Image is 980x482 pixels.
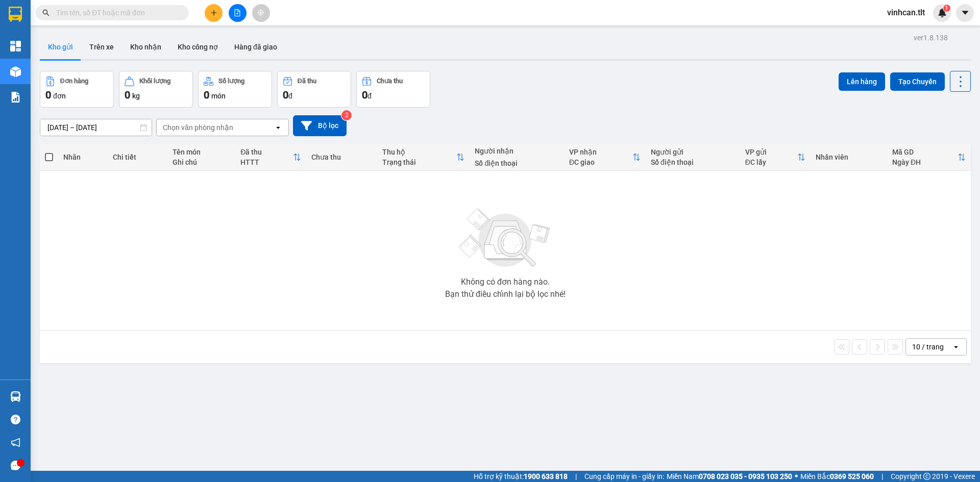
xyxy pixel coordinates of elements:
[240,148,293,156] div: Đã thu
[10,41,21,52] img: dashboard-icon
[475,159,559,167] div: Số điện thoại
[257,9,264,16] span: aim
[956,4,974,22] button: caret-down
[382,158,456,166] div: Trạng thái
[667,471,792,482] span: Miền Nam
[298,78,316,85] div: Đã thu
[881,471,883,482] span: |
[524,472,568,480] strong: 1900 633 818
[139,78,170,85] div: Khối lượng
[890,72,945,91] button: Tạo Chuyến
[40,35,81,59] button: Kho gửi
[564,144,646,171] th: Toggle SortBy
[218,78,244,85] div: Số lượng
[943,5,950,12] sup: 1
[445,290,566,298] div: Bạn thử điều chỉnh lại bộ lọc nhé!
[914,32,948,43] div: ver 1.8.138
[362,89,367,101] span: 0
[53,92,66,100] span: đơn
[830,472,874,480] strong: 0369 525 060
[892,148,958,156] div: Mã GD
[10,391,21,402] img: warehouse-icon
[961,8,970,17] span: caret-down
[132,92,140,100] span: kg
[60,78,88,85] div: Đơn hàng
[40,119,152,136] input: Select a date range.
[293,115,347,136] button: Bộ lọc
[125,89,130,101] span: 0
[11,438,20,447] span: notification
[795,474,798,478] span: ⚪️
[382,148,456,156] div: Thu hộ
[569,158,632,166] div: ĐC giao
[240,158,293,166] div: HTTT
[367,92,372,100] span: đ
[892,158,958,166] div: Ngày ĐH
[9,7,22,22] img: logo-vxr
[356,71,430,108] button: Chưa thu0đ
[923,473,930,480] span: copyright
[475,147,559,155] div: Người nhận
[800,471,874,482] span: Miền Bắc
[952,343,960,351] svg: open
[205,4,223,22] button: plus
[11,461,20,470] span: message
[10,92,21,103] img: solution-icon
[745,158,798,166] div: ĐC lấy
[569,148,632,156] div: VP nhận
[651,148,735,156] div: Người gửi
[11,415,20,424] span: question-circle
[461,278,550,286] div: Không có đơn hàng nào.
[119,71,193,108] button: Khối lượng0kg
[56,7,177,18] input: Tìm tên, số ĐT hoặc mã đơn
[938,8,947,17] img: icon-new-feature
[40,71,114,108] button: Đơn hàng0đơn
[745,148,798,156] div: VP gửi
[274,123,282,132] svg: open
[122,35,169,59] button: Kho nhận
[474,471,568,482] span: Hỗ trợ kỹ thuật:
[63,153,102,161] div: Nhãn
[169,35,226,59] button: Kho công nợ
[945,5,948,12] span: 1
[226,35,285,59] button: Hàng đã giao
[377,78,403,85] div: Chưa thu
[229,4,247,22] button: file-add
[377,144,470,171] th: Toggle SortBy
[211,92,226,100] span: món
[584,471,664,482] span: Cung cấp máy in - giấy in:
[740,144,811,171] th: Toggle SortBy
[81,35,122,59] button: Trên xe
[912,342,944,352] div: 10 / trang
[283,89,288,101] span: 0
[699,472,792,480] strong: 0708 023 035 - 0935 103 250
[163,122,233,133] div: Chọn văn phòng nhận
[45,89,51,101] span: 0
[42,9,50,16] span: search
[198,71,272,108] button: Số lượng0món
[341,110,352,120] sup: 2
[887,144,971,171] th: Toggle SortBy
[454,202,556,274] img: svg+xml;base64,PHN2ZyBjbGFzcz0ibGlzdC1wbHVnX19zdmciIHhtbG5zPSJodHRwOi8vd3d3LnczLm9yZy8yMDAwL3N2Zy...
[234,9,241,16] span: file-add
[210,9,217,16] span: plus
[879,6,933,19] span: vinhcan.tlt
[235,144,306,171] th: Toggle SortBy
[277,71,351,108] button: Đã thu0đ
[10,66,21,77] img: warehouse-icon
[816,153,881,161] div: Nhân viên
[651,158,735,166] div: Số điện thoại
[311,153,372,161] div: Chưa thu
[288,92,292,100] span: đ
[839,72,885,91] button: Lên hàng
[252,4,270,22] button: aim
[173,158,230,166] div: Ghi chú
[173,148,230,156] div: Tên món
[575,471,577,482] span: |
[113,153,162,161] div: Chi tiết
[204,89,209,101] span: 0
